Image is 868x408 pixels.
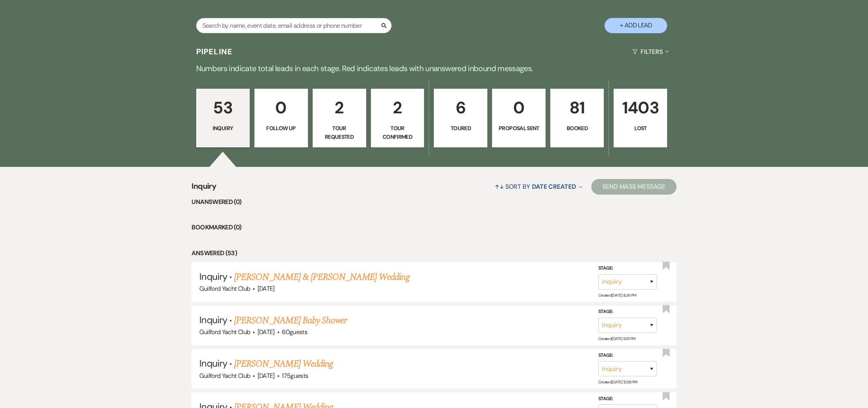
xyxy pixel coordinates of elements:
[629,41,672,62] button: Filters
[191,248,676,258] li: Answered (53)
[434,89,487,147] a: 6Toured
[619,124,662,132] p: Lost
[260,95,303,121] p: 0
[495,183,504,191] span: ↑↓
[260,124,303,132] p: Follow Up
[598,336,635,341] span: Created: [DATE] 6:01 PM
[282,328,307,336] span: 60 guests
[318,95,361,121] p: 2
[234,313,347,327] a: [PERSON_NAME] Baby Shower
[258,285,275,293] span: [DATE]
[598,308,657,316] label: Stage:
[614,89,667,147] a: 1403Lost
[439,124,482,132] p: Toured
[598,351,657,360] label: Stage:
[591,179,677,195] button: Send Mass Message
[439,95,482,121] p: 6
[191,180,216,197] span: Inquiry
[196,89,250,147] a: 53Inquiry
[532,183,576,191] span: Date Created
[550,89,604,147] a: 81Booked
[282,372,308,380] span: 175 guests
[199,270,227,283] span: Inquiry
[234,270,409,284] a: [PERSON_NAME] & [PERSON_NAME] Wedding
[376,95,419,121] p: 2
[371,89,424,147] a: 2Tour Confirmed
[598,293,636,298] span: Created: [DATE] 8:26 PM
[318,124,361,141] p: Tour Requested
[492,89,546,147] a: 0Proposal Sent
[258,372,275,380] span: [DATE]
[199,372,250,380] span: Guilford Yacht Club
[605,18,667,33] button: + Add Lead
[598,379,637,385] span: Created: [DATE] 12:09 PM
[196,46,233,57] h3: Pipeline
[376,124,419,141] p: Tour Confirmed
[191,197,676,207] li: Unanswered (0)
[497,95,540,121] p: 0
[555,95,599,121] p: 81
[492,176,585,197] button: Sort By Date Created
[313,89,366,147] a: 2Tour Requested
[201,95,245,121] p: 53
[254,89,308,147] a: 0Follow Up
[191,222,676,233] li: Bookmarked (0)
[199,357,227,369] span: Inquiry
[258,328,275,336] span: [DATE]
[234,357,333,371] a: [PERSON_NAME] Wedding
[497,124,540,132] p: Proposal Sent
[201,124,245,132] p: Inquiry
[199,314,227,326] span: Inquiry
[619,95,662,121] p: 1403
[153,62,716,75] p: Numbers indicate total leads in each stage. Red indicates leads with unanswered inbound messages.
[598,264,657,273] label: Stage:
[199,328,250,336] span: Guilford Yacht Club
[196,18,392,33] input: Search by name, event date, email address or phone number
[555,124,599,132] p: Booked
[199,285,250,293] span: Guilford Yacht Club
[598,395,657,403] label: Stage:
